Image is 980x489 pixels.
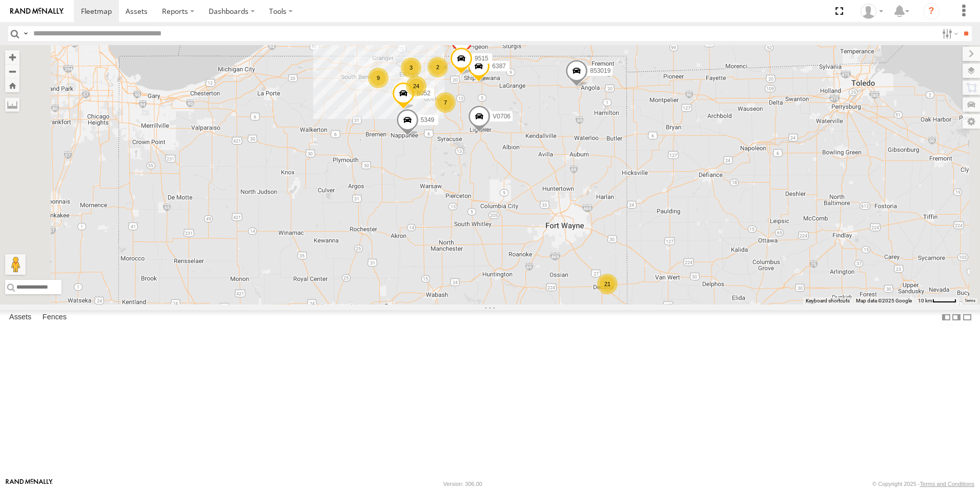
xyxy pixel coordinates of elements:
[923,3,940,19] i: ?
[872,481,974,487] div: © Copyright 2025 -
[951,310,962,325] label: Dock Summary Table to the Right
[915,297,959,304] button: Map Scale: 10 km per 43 pixels
[406,76,426,96] div: 24
[597,274,618,294] div: 21
[5,78,19,92] button: Zoom Home
[806,297,850,304] button: Keyboard shortcuts
[37,310,72,324] label: Fences
[918,298,932,303] span: 10 km
[10,8,64,15] img: rand-logo.svg
[965,299,975,303] a: Terms (opens in new tab)
[963,114,980,129] label: Map Settings
[421,116,435,124] span: 5349
[962,310,972,325] label: Hide Summary Table
[475,55,488,62] span: 9515
[493,113,511,120] span: V0706
[857,4,887,19] div: Kari Temple
[5,97,19,112] label: Measure
[401,57,421,78] div: 3
[5,254,26,275] button: Drag Pegman onto the map to open Street View
[941,310,951,325] label: Dock Summary Table to the Left
[920,481,974,487] a: Terms and Conditions
[4,310,36,324] label: Assets
[938,26,960,41] label: Search Filter Options
[5,50,19,64] button: Zoom in
[435,92,456,113] div: 7
[22,26,30,41] label: Search Query
[5,64,19,78] button: Zoom out
[492,63,506,70] span: 6387
[6,479,53,489] a: Visit our Website
[443,481,482,487] div: Version: 306.00
[590,67,610,74] span: 853019
[427,57,448,77] div: 2
[417,90,431,97] span: 8052
[368,68,389,88] div: 9
[856,298,912,303] span: Map data ©2025 Google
